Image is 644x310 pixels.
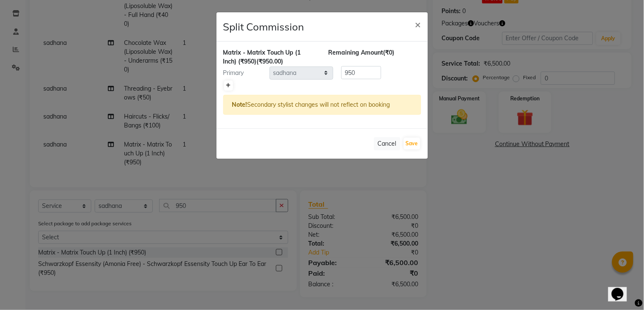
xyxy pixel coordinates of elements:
button: Cancel [374,137,400,150]
button: Save [404,138,420,149]
iframe: chat widget [608,276,636,302]
span: (₹0) [383,49,395,56]
div: Secondary stylist changes will not reflect on booking [223,95,421,115]
strong: Note! [232,101,247,108]
span: (₹950.00) [257,58,284,65]
button: Close [408,12,428,36]
div: Primary [217,69,270,77]
span: Remaining Amount [329,49,383,56]
span: × [415,18,421,30]
span: Matrix - Matrix Touch Up (1 Inch) (₹950) [223,49,301,65]
h4: Split Commission [223,19,304,34]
